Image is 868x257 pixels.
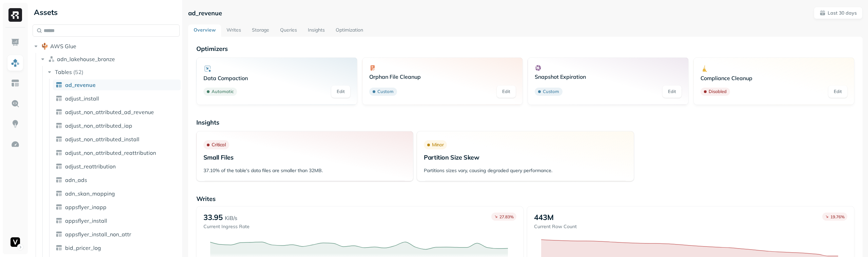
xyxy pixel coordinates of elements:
a: Edit [331,86,350,98]
p: Critical [212,142,226,148]
img: table [56,190,62,197]
p: ( 52 ) [73,69,83,75]
p: 37.10% of the table's data files are smaller than 32MB. [203,167,406,174]
img: table [56,163,62,170]
p: Partition Size Skew [424,153,627,161]
img: Dashboard [11,38,20,47]
span: adjust_reattribution [65,163,116,170]
button: Tables(52) [46,67,180,77]
img: namespace [48,56,55,62]
p: Snapshot Expiration [535,73,682,80]
a: appsflyer_install_non_attr [53,229,181,240]
img: table [56,231,62,238]
img: table [56,244,62,251]
img: Optimization [11,140,20,149]
img: table [56,81,62,88]
a: Optimization [330,24,369,37]
img: root [41,43,48,50]
p: Data Compaction [203,75,350,81]
button: Last 30 days [814,7,863,19]
span: appsflyer_inapp [65,204,106,210]
img: Insights [11,120,20,128]
a: Edit [497,86,516,98]
button: AWS Glue [33,41,180,52]
a: adjust_non_attributed_reattribution [53,147,181,158]
span: adjust_non_attributed_iap [65,122,132,129]
p: Last 30 days [828,10,857,16]
a: Overview [188,24,221,37]
a: Storage [246,24,275,37]
span: Tables [55,69,72,75]
img: table [56,136,62,143]
a: bid_pricer_log [53,242,181,253]
img: Ryft [8,8,22,22]
span: adn_lakehouse_bronze [57,56,115,62]
p: Optimizers [196,45,854,53]
a: adjust_install [53,93,181,104]
p: Minor [432,142,443,148]
img: Query Explorer [11,99,20,108]
img: Assets [11,58,20,67]
img: Voodoo [11,237,20,247]
p: Current Ingress Rate [203,223,250,230]
p: ad_revenue [188,9,222,17]
span: appsflyer_install [65,217,107,224]
span: bid_pricer_log [65,244,101,251]
p: 19.76 % [830,214,845,219]
p: Partitions sizes vary, causing degraded query performance. [424,167,627,174]
p: Insights [196,118,854,126]
span: adjust_non_attributed_ad_revenue [65,109,154,115]
span: adjust_non_attributed_install [65,136,139,143]
p: Orphan File Cleanup [369,73,516,80]
p: Disabled [709,88,727,95]
a: appsflyer_install [53,215,181,226]
img: table [56,149,62,156]
a: Edit [828,86,847,98]
p: Custom [377,88,394,95]
p: KiB/s [225,214,237,222]
span: AWS Glue [50,43,76,50]
button: adn_lakehouse_bronze [39,54,180,65]
img: Asset Explorer [11,79,20,88]
p: 27.83 % [499,214,514,219]
a: Writes [221,24,246,37]
span: adn_ads [65,177,87,183]
div: Assets [33,7,180,18]
a: adn_skan_mapping [53,188,181,199]
a: ad_revenue [53,79,181,90]
span: adjust_non_attributed_reattribution [65,149,156,156]
a: adjust_non_attributed_ad_revenue [53,107,181,117]
p: 33.95 [203,213,223,222]
a: adn_ads [53,175,181,185]
a: Edit [663,86,682,98]
img: table [56,217,62,224]
p: 443M [534,213,554,222]
img: table [56,95,62,102]
img: table [56,177,62,183]
a: Queries [275,24,302,37]
a: adjust_non_attributed_iap [53,120,181,131]
p: Compliance Cleanup [701,75,847,81]
span: adn_skan_mapping [65,190,115,197]
p: Writes [196,195,854,203]
p: Small Files [203,153,406,161]
p: Custom [543,88,559,95]
p: Automatic [212,88,234,95]
a: adjust_reattribution [53,161,181,172]
img: table [56,122,62,129]
img: table [56,109,62,115]
a: appsflyer_inapp [53,202,181,213]
img: table [56,204,62,210]
span: ad_revenue [65,81,96,88]
p: Current Row Count [534,223,577,230]
span: appsflyer_install_non_attr [65,231,131,238]
a: Insights [302,24,330,37]
a: adjust_non_attributed_install [53,134,181,145]
span: adjust_install [65,95,99,102]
